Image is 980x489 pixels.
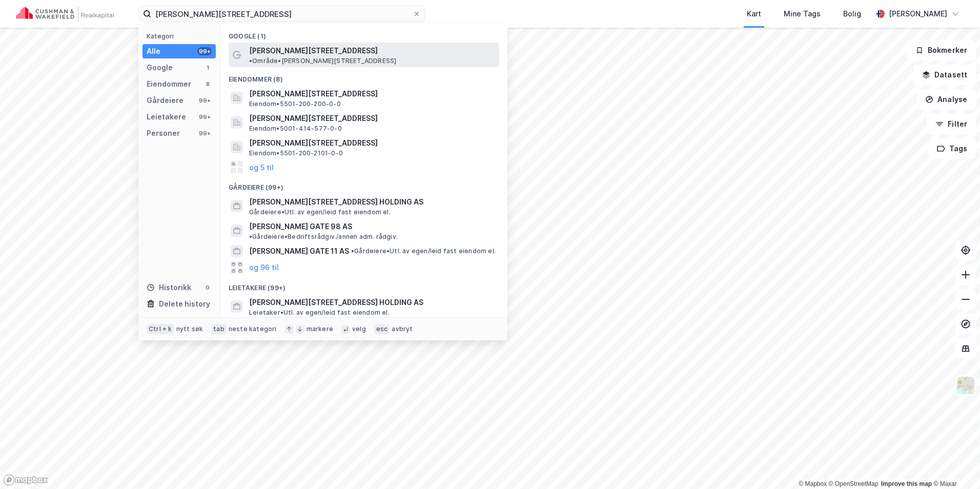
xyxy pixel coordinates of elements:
div: 99+ [197,113,212,121]
div: Delete history [159,298,210,310]
div: Alle [147,45,160,57]
div: Kart [747,8,761,20]
button: og 96 til [249,261,279,274]
div: Bolig [843,8,861,20]
div: Eiendommer [147,78,191,90]
span: Leietaker • Utl. av egen/leid fast eiendom el. [249,309,390,317]
span: [PERSON_NAME][STREET_ADDRESS] HOLDING AS [249,196,495,208]
button: Analyse [916,89,976,110]
button: Tags [928,138,976,159]
div: Gårdeiere [147,94,183,107]
iframe: Chat Widget [929,440,980,489]
div: Historikk [147,281,191,294]
span: [PERSON_NAME][STREET_ADDRESS] [249,88,495,100]
img: cushman-wakefield-realkapital-logo.202ea83816669bd177139c58696a8fa1.svg [16,7,114,21]
span: Eiendom • 5501-200-2101-0-0 [249,149,343,157]
div: velg [352,325,366,333]
div: Mine Tags [784,8,821,20]
span: [PERSON_NAME][STREET_ADDRESS] [249,45,378,57]
div: 8 [203,80,212,88]
button: Filter [927,114,976,134]
button: Bokmerker [907,40,976,60]
button: og 5 til [249,161,274,173]
span: Gårdeiere • Utl. av egen/leid fast eiendom el. [351,247,496,255]
div: Kontrollprogram for chat [929,440,980,489]
div: 0 [203,283,212,292]
div: Google (1) [220,24,507,43]
div: Gårdeiere (99+) [220,175,507,194]
div: esc [374,324,390,334]
div: [PERSON_NAME] [889,8,947,20]
span: • [351,247,354,255]
span: Område • [PERSON_NAME][STREET_ADDRESS] [249,57,396,65]
span: [PERSON_NAME][STREET_ADDRESS] [249,112,495,125]
span: [PERSON_NAME][STREET_ADDRESS] [249,137,495,149]
img: Z [956,376,975,395]
div: nytt søk [176,325,203,333]
div: Google [147,62,173,74]
a: Improve this map [881,480,932,487]
div: Ctrl + k [147,324,174,334]
span: • [249,233,252,240]
div: Kategori [147,32,216,40]
span: Eiendom • 5501-200-200-0-0 [249,100,341,108]
div: avbryt [392,325,413,333]
a: Mapbox [799,480,827,487]
div: 1 [203,64,212,72]
div: markere [307,325,333,333]
div: Leietakere [147,111,186,123]
span: Gårdeiere • Bedriftsrådgiv./annen adm. rådgiv. [249,233,398,241]
input: Søk på adresse, matrikkel, gårdeiere, leietakere eller personer [151,6,413,22]
span: [PERSON_NAME][STREET_ADDRESS] HOLDING AS [249,296,495,309]
div: 99+ [197,47,212,55]
div: 99+ [197,129,212,137]
div: 99+ [197,96,212,105]
button: Datasett [913,65,976,85]
span: [PERSON_NAME] GATE 98 AS [249,220,352,233]
div: Leietakere (99+) [220,276,507,294]
div: Personer [147,127,180,139]
a: Mapbox homepage [3,474,48,486]
div: neste kategori [229,325,277,333]
span: Eiendom • 5001-414-577-0-0 [249,125,342,133]
div: tab [211,324,227,334]
span: • [249,57,252,65]
span: [PERSON_NAME] GATE 11 AS [249,245,349,257]
span: Gårdeiere • Utl. av egen/leid fast eiendom el. [249,208,391,216]
a: OpenStreetMap [829,480,879,487]
div: Eiendommer (8) [220,67,507,86]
